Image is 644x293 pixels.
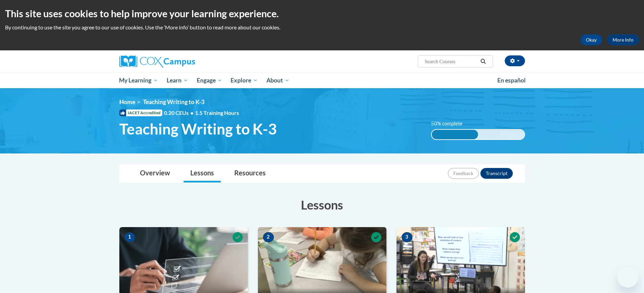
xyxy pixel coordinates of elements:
[424,57,478,66] input: Search Courses
[119,55,195,68] img: Cox Campus
[493,73,530,88] a: En español
[266,76,289,84] span: About
[5,7,639,20] h2: This site uses cookies to help improve your learning experience.
[164,109,195,117] span: 0.20 CEUs
[431,120,470,127] label: 50% complete
[190,109,193,116] span: •
[432,130,478,139] div: 50% complete
[119,76,158,84] span: My Learning
[197,76,222,84] span: Engage
[580,34,602,45] button: Okay
[119,196,525,213] h3: Lessons
[263,232,274,242] span: 2
[480,168,513,179] button: Transcript
[115,73,163,88] a: My Learning
[133,165,177,182] a: Overview
[607,34,639,45] a: More Info
[5,24,639,31] p: By continuing to use the site you agree to our use of cookies. Use the ‘More info’ button to read...
[497,77,526,84] span: En español
[505,55,525,66] button: Account Settings
[262,73,294,88] a: About
[448,168,479,179] button: Feedback
[124,232,135,242] span: 1
[119,55,248,68] a: Cox Campus
[119,120,277,138] span: Teaching Writing to K-3
[195,109,239,116] span: 1.5 Training Hours
[184,165,221,182] a: Lessons
[617,266,639,288] iframe: Button to launch messaging window
[231,76,258,84] span: Explore
[226,73,262,88] a: Explore
[119,109,162,116] span: IACET Accredited
[192,73,226,88] a: Engage
[143,98,205,105] span: Teaching Writing to K-3
[478,57,488,66] button: Search
[119,98,135,105] a: Home
[228,165,272,182] a: Resources
[167,76,188,84] span: Learn
[109,73,535,88] div: Main menu
[162,73,192,88] a: Learn
[402,232,412,242] span: 3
